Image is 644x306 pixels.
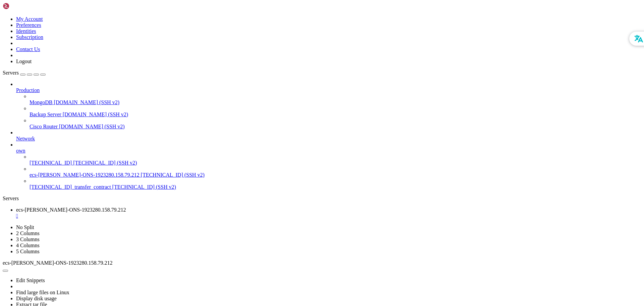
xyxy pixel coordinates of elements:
a: My Account [16,16,43,22]
a: Production [16,87,641,93]
span: own [16,148,25,154]
div: (30, 7) [88,43,90,48]
span: ################################################################### [3,20,182,25]
span: Cisco Router [30,124,58,129]
li: Backup Server [DOMAIN_NAME] (SSH v2) [30,105,641,118]
span: [TECHNICAL_ID] (SSH v2) [73,160,137,166]
li: [TECHNICAL_ID]_transfer_contract [TECHNICAL_ID] (SSH v2) [30,178,641,190]
a: MongoDB [DOMAIN_NAME] (SSH v2) [30,99,641,105]
a: No Split [16,224,34,230]
a: own [16,148,641,154]
x-row: Last login: [DATE] from [TECHNICAL_ID] [3,37,557,43]
a: Subscription [16,34,43,40]
a: Display disk usage [16,296,57,301]
a: 4 Columns [16,243,40,248]
span: ecs-[PERSON_NAME]-ONS-1923280.158.79.212 [16,207,126,213]
a: Identities [16,28,36,34]
span: ################################################################### [3,3,182,8]
span: Network [16,136,35,141]
a: Edit Snippets [16,277,45,283]
span: # Important !!! [3,8,48,14]
li: Production [16,81,641,130]
a: Servers [3,70,46,76]
a: Find large files on Linux [16,290,69,295]
a: ecs-[PERSON_NAME]-ONS-1923280.158.79.212 [TECHNICAL_ID] (SSH v2) [30,172,641,178]
span: Backup Server [30,112,61,117]
span: [DOMAIN_NAME] (SSH v2) [63,112,128,117]
li: ecs-[PERSON_NAME]-ONS-1923280.158.79.212 [TECHNICAL_ID] (SSH v2) [30,166,641,178]
a: Contact Us [16,46,40,52]
span: # Please change password for user linux after first login. [3,14,164,19]
li: Cisco Router [DOMAIN_NAME] (SSH v2) [30,118,641,130]
a: Backup Server [DOMAIN_NAME] (SSH v2) [30,112,641,118]
a:  [16,213,641,219]
img: Shellngn [3,3,41,9]
a: Logout [16,58,32,64]
span: [TECHNICAL_ID]_transfer_contract [30,184,111,190]
a: Preferences [16,22,41,28]
span: Adapt your keyboard map with sudo loadkeys de/us/... to match yours [3,26,182,31]
span: # [59,8,62,14]
li: own [16,142,641,190]
li: Network [16,130,641,142]
a: 3 Columns [16,236,40,242]
span: [TECHNICAL_ID] (SSH v2) [141,172,205,178]
span: [DOMAIN_NAME] (SSH v2) [59,124,125,129]
span: Servers [3,70,19,76]
a: [TECHNICAL_ID] [TECHNICAL_ID] (SSH v2) [30,160,641,166]
a: 2 Columns [16,230,40,236]
li: MongoDB [DOMAIN_NAME] (SSH v2) [30,93,641,105]
span: Production [16,87,40,93]
a: Cisco Router [DOMAIN_NAME] (SSH v2) [30,124,641,130]
a: 5 Columns [16,249,40,254]
li: [TECHNICAL_ID] [TECHNICAL_ID] (SSH v2) [30,154,641,166]
a: Network [16,136,641,142]
a: [TECHNICAL_ID]_transfer_contract [TECHNICAL_ID] (SSH v2) [30,184,641,190]
span: [TECHNICAL_ID] [30,160,72,166]
span: ecs-[PERSON_NAME]-ONS-1923280.158.79.212 [30,172,140,178]
span: [DOMAIN_NAME] (SSH v2) [54,99,119,105]
span: MongoDB [30,99,52,105]
x-row: [linux@ecs-[PERSON_NAME]-ons-19232 ~]$ [3,43,557,48]
span: ecs-[PERSON_NAME]-ONS-1923280.158.79.212 [3,260,113,266]
span: # [174,14,177,19]
span: [TECHNICAL_ID] (SSH v2) [112,184,176,190]
div: Servers [3,195,641,202]
a: ecs-otis-ONS-1923280.158.79.212 [16,207,641,219]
